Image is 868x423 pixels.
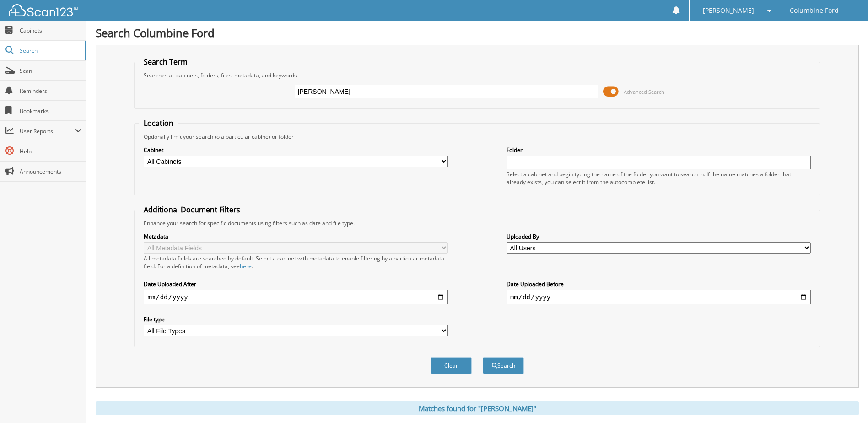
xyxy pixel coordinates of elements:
span: User Reports [20,127,75,135]
label: Metadata [144,233,448,240]
span: Scan [20,67,81,75]
div: Select a cabinet and begin typing the name of the folder you want to search in. If the name match... [507,170,811,186]
label: Cabinet [144,146,448,154]
h1: Search Columbine Ford [96,25,859,40]
legend: Search Term [139,57,192,67]
span: Columbine Ford [790,8,839,13]
div: Matches found for "[PERSON_NAME]" [96,401,859,415]
span: Bookmarks [20,107,81,115]
div: Searches all cabinets, folders, files, metadata, and keywords [139,71,815,79]
legend: Location [139,118,178,128]
input: end [507,290,811,304]
img: scan123-logo-white.svg [9,4,78,16]
label: Folder [507,146,811,154]
span: [PERSON_NAME] [703,8,754,13]
label: Uploaded By [507,233,811,240]
a: here [240,262,252,270]
span: Help [20,147,81,155]
label: File type [144,315,448,323]
legend: Additional Document Filters [139,205,245,215]
input: start [144,290,448,304]
span: Reminders [20,87,81,95]
div: Enhance your search for specific documents using filters such as date and file type. [139,219,815,227]
div: All metadata fields are searched by default. Select a cabinet with metadata to enable filtering b... [144,255,448,270]
div: Optionally limit your search to a particular cabinet or folder [139,133,815,141]
label: Date Uploaded After [144,280,448,288]
button: Search [483,357,524,374]
label: Date Uploaded Before [507,280,811,288]
span: Search [20,47,80,54]
span: Announcements [20,168,81,175]
span: Advanced Search [624,88,664,95]
span: Cabinets [20,27,81,34]
button: Clear [431,357,472,374]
